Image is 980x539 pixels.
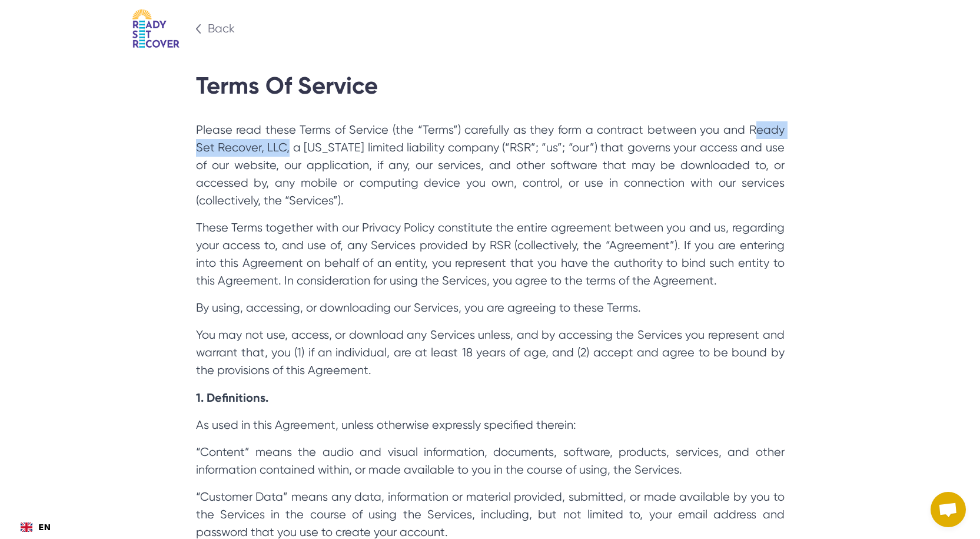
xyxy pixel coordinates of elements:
[196,391,268,405] b: 1. Definitions.
[194,21,235,37] a: Big arrow icn Back
[208,21,235,37] div: Back
[196,444,785,479] p: “Content” means the audio and visual information, documents, software, products, services, and ot...
[132,9,180,48] img: Logo
[196,219,785,290] p: These Terms together with our Privacy Policy constitute the entire agreement between you and us, ...
[196,121,785,210] p: Please read these Terms of Service (the “Terms”) carefully as they form a contract between you an...
[12,515,59,539] div: Language selected: English
[21,521,51,534] a: EN
[196,326,785,379] p: You may not use, access, or download any Services unless, and by accessing the Services you repre...
[196,416,785,434] p: As used in this Agreement, unless otherwise expressly specified therein:
[194,24,203,34] img: Big arrow icn
[21,523,32,532] img: English flag
[931,492,966,527] div: Open chat
[196,74,785,98] h1: Terms Of Service
[12,515,59,539] div: Language Switcher
[196,299,785,317] p: By using, accessing, or downloading our Services, you are agreeing to these Terms.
